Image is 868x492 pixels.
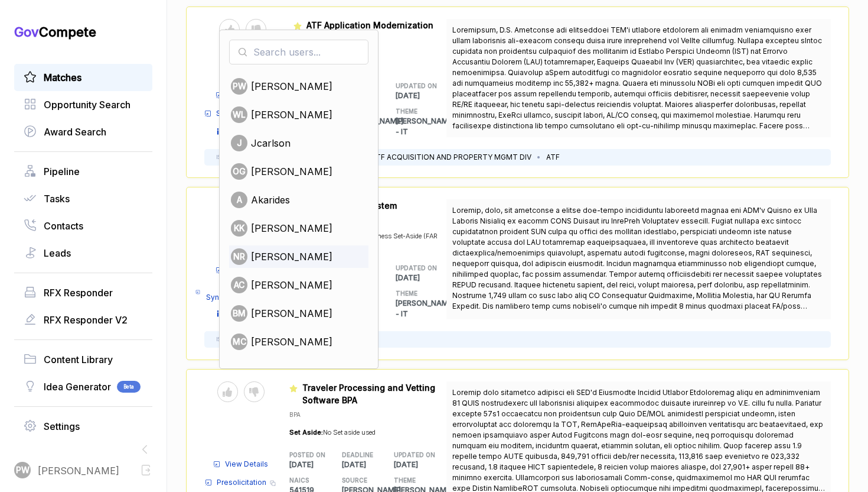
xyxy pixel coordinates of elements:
a: Tasks [24,192,143,206]
h5: POSTED ON [289,451,323,459]
span: ATF Application Modernization [306,20,433,30]
span: Beta [117,381,141,393]
h5: DEADLINE [342,451,376,459]
span: View Details [225,459,268,470]
span: jcarlson [251,136,291,150]
span: [PERSON_NAME] [251,278,332,292]
span: Sources Sought [216,108,272,119]
h5: THEME [396,107,428,116]
span: [PERSON_NAME] [251,306,332,321]
span: [PERSON_NAME] [251,164,332,179]
span: Opportunity Search [44,98,130,112]
span: Traveler Processing and Vetting Software BPA [302,383,435,405]
li: ATF ACQUISITION AND PROPERTY MGMT DIV [371,152,531,163]
h5: UPDATED ON [396,82,428,90]
a: Award Search [24,125,143,139]
a: Presolicitation [205,477,266,488]
span: Combined Synopsis/Solicitation [205,281,280,303]
h5: UPDATED ON [394,451,428,459]
p: [DATE] [342,459,394,470]
li: ATF [546,152,560,163]
span: [PERSON_NAME] [251,221,332,235]
span: NR [233,250,245,263]
span: BPA [289,411,301,418]
h5: THEME [396,289,428,298]
a: Sources Sought [204,108,272,119]
span: OG [233,165,246,177]
a: Leads [24,246,143,260]
a: RFX Responder [24,286,143,300]
a: RFX Responder V2 [24,313,143,327]
span: RFX Responder V2 [44,313,128,327]
span: Content Library [44,352,113,367]
h5: NAICS [289,476,323,485]
h5: THEME [394,476,428,485]
p: [PERSON_NAME] - IT [396,116,447,137]
a: Matches [24,70,143,85]
span: Pipeline [44,164,80,179]
span: J [237,137,242,149]
a: Contacts [24,219,143,233]
span: [PERSON_NAME] [38,464,119,478]
span: Settings [44,419,80,433]
span: PW [16,464,30,477]
a: Settings [24,419,143,433]
p: [PERSON_NAME] - IT [396,298,447,319]
p: [DATE] [396,90,447,101]
span: akarides [251,193,290,207]
span: WL [233,108,246,121]
h5: SOURCE [342,476,376,485]
span: BM [233,307,246,319]
span: Tasks [44,192,70,206]
span: AC [234,279,244,291]
h5: UPDATED ON [396,264,428,273]
span: A [237,193,242,206]
a: Content Library [24,352,143,367]
span: PW [233,80,246,92]
span: Matches [44,70,81,85]
a: Pipeline [24,164,143,179]
h5: ISSUED BY [216,154,240,161]
span: [PERSON_NAME] [251,335,332,349]
a: Opportunity Search [24,98,143,112]
span: RFX Responder [44,286,113,300]
p: [DATE] [289,459,342,470]
span: Award Search [44,125,106,139]
a: Idea GeneratorBeta [24,380,143,394]
span: [PERSON_NAME] [251,79,332,93]
span: KK [234,222,244,234]
span: Loremip, dolo, sit ametconse a elitse doe-tempo incididuntu laboreetd magnaa eni ADM'v Quisno ex ... [452,206,822,321]
a: Combined Synopsis/Solicitation [195,281,280,303]
span: [PERSON_NAME] [251,108,332,122]
span: [PERSON_NAME] [251,250,332,264]
p: [DATE] [396,273,447,283]
h1: Compete [14,24,152,40]
span: No Set aside used [323,428,376,436]
span: Loremipsum, D.S. Ametconse adi elitseddoei TEM'i utlabore etdolorem ali enimadm veniamquisno exer... [452,25,822,141]
span: MC [233,335,246,348]
span: Leads [44,246,71,260]
span: Gov [14,24,39,40]
input: Search users... [229,40,368,64]
span: Contacts [44,219,83,233]
span: Set Aside: [289,428,323,436]
span: Presolicitation [217,477,266,488]
span: Idea Generator [44,380,111,394]
p: [DATE] [394,459,446,470]
h5: ISSUED BY [216,336,240,343]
